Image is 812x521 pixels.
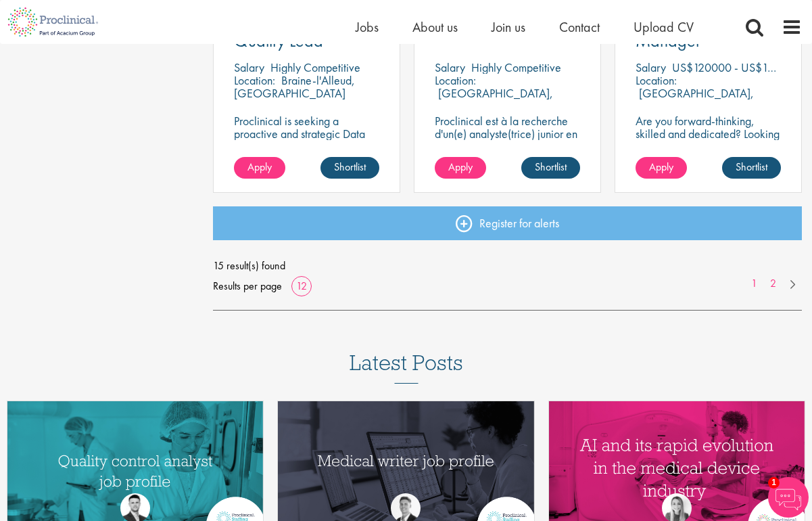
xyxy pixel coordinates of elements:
[278,401,533,521] a: Link to a post
[213,256,802,276] span: 15 result(s) found
[636,16,781,49] a: Quality Assurance Manager
[234,72,355,101] p: Braine-l'Alleud, [GEOGRAPHIC_DATA]
[492,18,525,36] a: Join us
[234,114,379,166] p: Proclinical is seeking a proactive and strategic Data Integrity Quality Lead to join a dynamic team.
[213,206,802,240] a: Register for alerts
[636,60,666,75] span: Salary
[471,60,561,75] p: Highly Competitive
[763,276,783,292] a: 2
[634,18,694,36] a: Upload CV
[435,85,553,114] p: [GEOGRAPHIC_DATA], [GEOGRAPHIC_DATA]
[320,157,379,179] a: Shortlist
[247,160,272,174] span: Apply
[768,477,809,518] img: Chatbot
[435,72,476,88] span: Location:
[291,279,312,293] a: 12
[521,157,580,179] a: Shortlist
[7,401,263,521] a: Link to a post
[636,85,754,114] p: [GEOGRAPHIC_DATA], [GEOGRAPHIC_DATA]
[270,60,360,75] p: Highly Competitive
[636,72,677,88] span: Location:
[234,60,264,75] span: Salary
[412,18,458,36] a: About us
[213,276,282,296] span: Results per page
[435,60,465,75] span: Salary
[636,157,687,179] a: Apply
[549,401,805,521] a: Link to a post
[234,16,379,49] a: Data Integrity Quality Lead
[744,276,764,292] a: 1
[435,157,486,179] a: Apply
[350,351,463,384] h3: Latest Posts
[768,477,780,489] span: 1
[649,160,673,174] span: Apply
[234,72,275,88] span: Location:
[356,18,379,36] a: Jobs
[435,114,580,191] p: Proclinical est à la recherche d'un(e) analyste(trice) junior en contrôle de la qualité pour sout...
[448,160,473,174] span: Apply
[722,157,781,179] a: Shortlist
[636,114,781,166] p: Are you forward-thinking, skilled and dedicated? Looking for an ambitious role within a growing b...
[234,157,285,179] a: Apply
[559,18,600,36] a: Contact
